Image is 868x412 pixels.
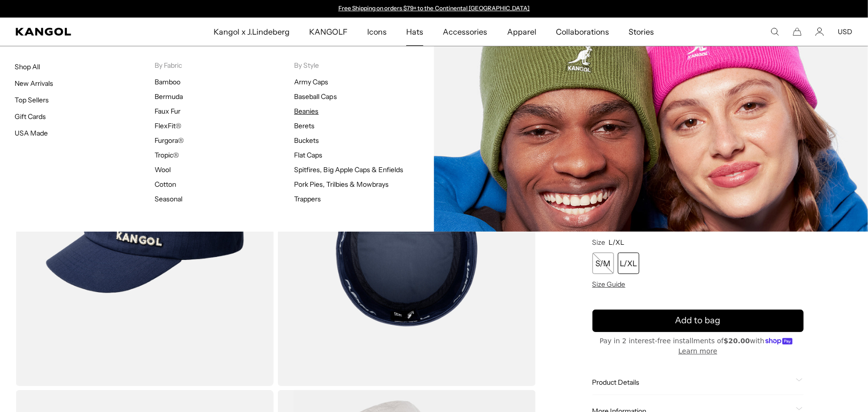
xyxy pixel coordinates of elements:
a: Trappers [294,195,321,203]
span: L/XL [609,238,625,247]
a: Cotton [155,180,176,189]
span: Stories [629,18,654,46]
slideshow-component: Announcement bar [334,5,534,13]
a: FlexFit® [155,121,181,130]
a: Kangol x J.Lindeberg [204,18,299,46]
span: Size Guide [592,280,626,289]
a: Pork Pies, Trilbies & Mowbrays [294,180,389,189]
span: Apparel [507,18,536,46]
summary: Search here [770,27,779,36]
span: Kangol x J.Lindeberg [214,18,290,46]
span: Collaborations [556,18,609,46]
a: Wool [155,165,171,174]
a: Berets [294,121,315,130]
a: Faux Fur [155,107,180,116]
a: Army Caps [294,78,328,86]
span: Product Details [592,378,792,387]
span: Icons [367,18,387,46]
a: Furgora® [155,136,184,145]
button: Add to bag [592,310,804,332]
div: 1 of 2 [334,5,534,13]
a: Baseball Caps [294,92,336,101]
span: Accessories [443,18,487,46]
a: Kangol [16,28,141,36]
a: Shop All [15,62,40,71]
a: Tropic® [155,151,179,159]
span: Add to bag [675,314,721,327]
a: Bamboo [155,78,180,86]
a: Gift Cards [15,112,46,121]
a: Top Sellers [15,96,49,104]
a: Collaborations [546,18,619,46]
p: By Fabric [155,61,295,70]
a: Apparel [497,18,546,46]
span: Hats [406,18,423,46]
img: Beanies_e2c9d145-5298-4cd7-935c-6ac9c07dfb0d.jpg [434,46,868,232]
a: Spitfires, Big Apple Caps & Enfields [294,165,403,174]
a: Icons [357,18,396,46]
a: Bermuda [155,92,183,101]
button: USD [838,27,852,36]
div: S/M [592,253,614,274]
a: New Arrivals [15,79,53,88]
p: By Style [294,61,434,70]
a: Hats [396,18,433,46]
a: Buckets [294,136,319,145]
span: KANGOLF [309,18,348,46]
a: Stories [619,18,664,46]
a: Flat Caps [294,151,322,159]
div: Announcement [334,5,534,13]
a: Beanies [294,107,318,116]
button: Cart [793,27,802,36]
a: Free Shipping on orders $79+ to the Continental [GEOGRAPHIC_DATA] [338,4,530,12]
a: KANGOLF [299,18,357,46]
span: Size [592,238,606,247]
a: Seasonal [155,195,182,203]
a: USA Made [15,129,48,137]
a: Account [815,27,824,36]
div: L/XL [618,253,639,274]
a: Accessories [433,18,497,46]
